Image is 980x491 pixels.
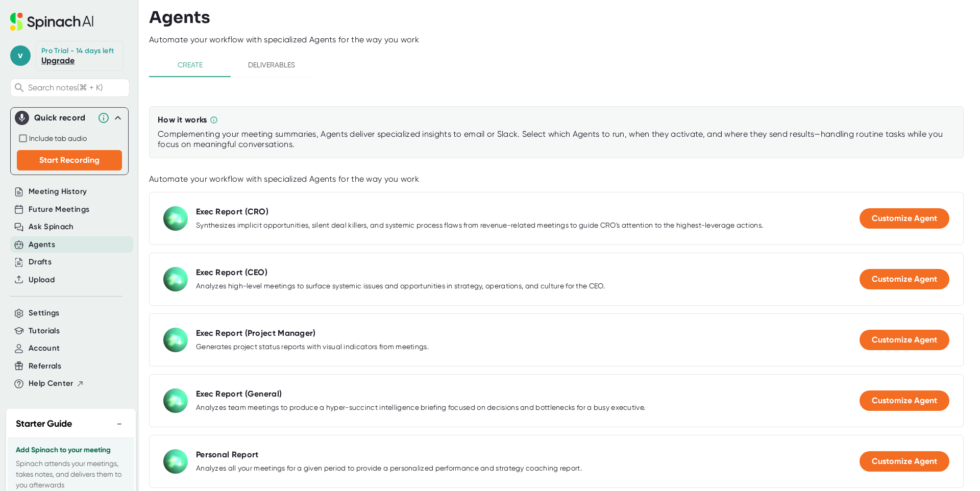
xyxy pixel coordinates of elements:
button: Upload [29,274,55,286]
div: Analyzes high-level meetings to surface systemic issues and opportunities in strategy, operations... [196,282,605,291]
span: Customize Agent [872,456,937,466]
div: Exec Report (CEO) [196,267,267,278]
div: Analyzes team meetings to produce a hyper-succinct intelligence briefing focused on decisions and... [196,403,645,412]
a: Upgrade [41,56,75,65]
div: Quick record [15,108,124,128]
div: Exec Report (General) [196,389,282,399]
span: Customize Agent [872,396,937,405]
button: Referrals [29,360,61,372]
div: Automate your workflow with specialized Agents for the way you work [149,35,980,45]
span: v [10,45,31,66]
span: Start Recording [39,155,100,165]
button: Start Recording [17,150,122,170]
p: Spinach attends your meetings, takes notes, and delivers them to you afterwards [16,458,126,490]
button: Customize Agent [860,208,949,229]
button: Drafts [29,256,52,268]
span: Customize Agent [872,335,937,345]
button: Account [29,342,60,354]
button: Tutorials [29,325,60,337]
span: Deliverables [237,59,306,71]
img: Personal Report [163,449,188,474]
img: Exec Report (CEO) [163,267,188,291]
div: Automate your workflow with specialized Agents for the way you work [149,174,964,184]
div: Personal Report [196,450,259,460]
img: Exec Report (CRO) [163,206,188,231]
span: Search notes (⌘ + K) [28,83,127,92]
span: Customize Agent [872,213,937,223]
div: How it works [158,115,207,125]
button: Ask Spinach [29,221,74,233]
div: Exec Report (Project Manager) [196,328,316,338]
button: Future Meetings [29,204,89,215]
button: − [113,416,126,431]
h3: Agents [149,8,210,27]
h2: Starter Guide [16,417,72,431]
button: Customize Agent [860,390,949,411]
span: Customize Agent [872,274,937,284]
button: Agents [29,239,55,251]
span: Include tab audio [29,134,87,142]
div: Analyzes all your meetings for a given period to provide a personalized performance and strategy ... [196,464,582,473]
div: Complementing your meeting summaries, Agents deliver specialized insights to email or Slack. Sele... [158,129,955,150]
div: Quick record [34,113,92,123]
span: Create [155,59,225,71]
div: Synthesizes implicit opportunities, silent deal killers, and systemic process flaws from revenue-... [196,221,763,230]
img: Exec Report (General) [163,388,188,413]
div: Record both your microphone and the audio from your browser tab (e.g., videos, meetings, etc.) [17,132,122,144]
span: Help Center [29,378,73,389]
div: Pro Trial - 14 days left [41,46,114,56]
button: Customize Agent [860,330,949,350]
div: Generates project status reports with visual indicators from meetings. [196,342,429,352]
div: Exec Report (CRO) [196,207,268,217]
button: Help Center [29,378,84,389]
button: Customize Agent [860,451,949,472]
button: Settings [29,307,60,319]
img: Exec Report (Project Manager) [163,328,188,352]
button: Meeting History [29,186,87,198]
h3: Add Spinach to your meeting [16,446,126,454]
button: Customize Agent [860,269,949,289]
